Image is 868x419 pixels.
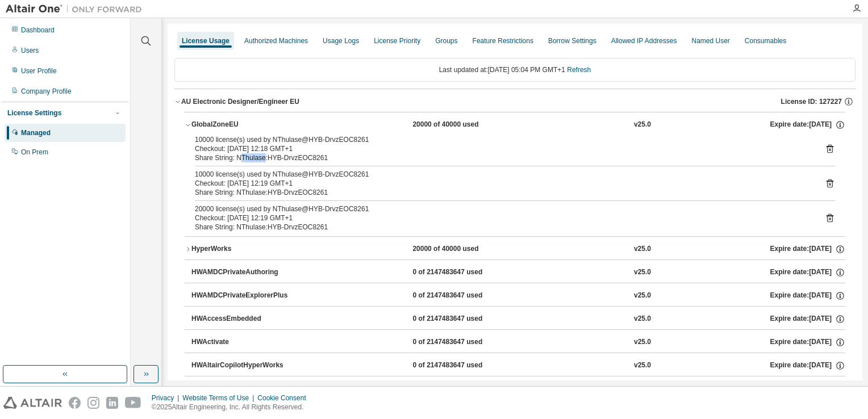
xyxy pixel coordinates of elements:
div: On Prem [21,148,48,157]
div: HWAltairCopilotHyperWorks [191,361,294,371]
a: Refresh [567,66,591,74]
div: v25.0 [634,291,651,301]
div: HWAMDCPrivateExplorerPlus [191,291,294,301]
button: HWAMDCPrivateAuthoring0 of 2147483647 usedv25.0Expire date:[DATE] [191,260,845,285]
div: Share String: NThulase:HYB-DrvzEOC8261 [195,223,808,232]
div: Allowed IP Addresses [611,36,677,45]
div: Expire date: [DATE] [770,291,845,301]
img: youtube.svg [125,397,141,409]
button: HyperWorks20000 of 40000 usedv25.0Expire date:[DATE] [185,237,845,262]
div: Feature Restrictions [473,36,533,45]
img: Altair One [6,3,148,15]
div: Borrow Settings [548,36,596,45]
img: linkedin.svg [106,397,118,409]
div: 10000 license(s) used by NThulase@HYB-DrvzEOC8261 [195,170,808,179]
div: HWAMDCPrivateAuthoring [191,267,294,278]
div: 0 of 2147483647 used [412,291,515,301]
div: v25.0 [634,120,651,130]
img: altair_logo.svg [3,397,62,409]
div: v25.0 [634,244,651,254]
button: AU Electronic Designer/Engineer EULicense ID: 127227 [174,89,856,114]
div: Website Terms of Use [182,393,257,403]
div: Checkout: [DATE] 12:18 GMT+1 [195,144,808,153]
div: Managed [21,128,51,137]
img: instagram.svg [87,397,99,409]
div: GlobalZoneEU [191,120,294,130]
div: Authorized Machines [244,36,308,45]
div: Dashboard [21,26,55,35]
div: License Usage [182,36,229,45]
div: Checkout: [DATE] 12:19 GMT+1 [195,179,808,188]
div: License Settings [7,108,61,118]
span: License ID: 127227 [781,97,842,106]
div: v25.0 [634,267,651,278]
div: License Priority [374,36,420,45]
div: AU Electronic Designer/Engineer EU [181,97,299,106]
img: facebook.svg [69,397,81,409]
div: Share String: NThulase:HYB-DrvzEOC8261 [195,153,808,162]
p: © 2025 Altair Engineering, Inc. All Rights Reserved. [152,403,313,412]
div: Consumables [745,36,786,45]
div: 20000 license(s) used by NThulase@HYB-DrvzEOC8261 [195,204,808,213]
button: HWAMDCPrivateExplorerPlus0 of 2147483647 usedv25.0Expire date:[DATE] [191,283,845,308]
div: Expire date: [DATE] [770,120,845,130]
div: HWActivate [191,337,294,347]
div: v25.0 [634,337,651,347]
div: 10000 license(s) used by NThulase@HYB-DrvzEOC8261 [195,135,808,144]
button: HWAccessEmbedded0 of 2147483647 usedv25.0Expire date:[DATE] [191,307,845,332]
div: Usage Logs [323,36,359,45]
div: Groups [435,36,457,45]
div: Named User [691,36,729,45]
div: 0 of 2147483647 used [412,314,515,324]
div: Users [21,46,39,55]
button: HWActivate0 of 2147483647 usedv25.0Expire date:[DATE] [191,330,845,355]
div: User Profile [21,66,57,76]
div: 0 of 2147483647 used [412,361,515,371]
div: Company Profile [21,87,72,96]
div: 0 of 2147483647 used [412,337,515,347]
div: Checkout: [DATE] 12:19 GMT+1 [195,213,808,223]
div: Privacy [152,393,182,403]
div: Expire date: [DATE] [770,314,845,324]
div: HyperWorks [191,244,294,254]
div: v25.0 [634,361,651,371]
div: Expire date: [DATE] [770,361,845,371]
div: 20000 of 40000 used [412,244,515,254]
button: HWAltairOneDesktop0 of 2147483647 usedv25.0Expire date:[DATE] [191,376,845,401]
div: Expire date: [DATE] [770,267,845,278]
div: Expire date: [DATE] [770,244,845,254]
div: Cookie Consent [257,393,312,403]
div: Expire date: [DATE] [770,337,845,347]
button: GlobalZoneEU20000 of 40000 usedv25.0Expire date:[DATE] [185,112,845,137]
div: 20000 of 40000 used [412,120,515,130]
div: Last updated at: [DATE] 05:04 PM GMT+1 [174,58,856,82]
div: v25.0 [634,314,651,324]
div: Share String: NThulase:HYB-DrvzEOC8261 [195,188,808,197]
div: HWAccessEmbedded [191,314,294,324]
div: 0 of 2147483647 used [412,267,515,278]
button: HWAltairCopilotHyperWorks0 of 2147483647 usedv25.0Expire date:[DATE] [191,353,845,378]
